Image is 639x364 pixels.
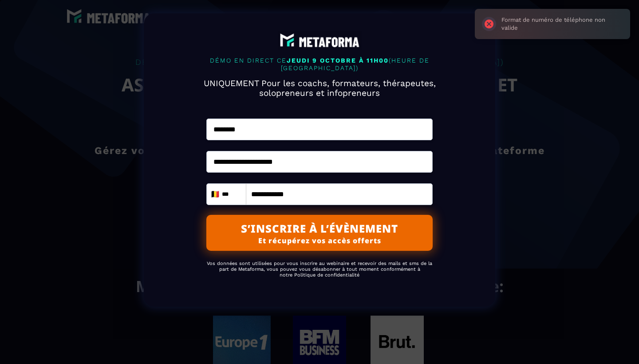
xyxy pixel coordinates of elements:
h2: UNIQUEMENT Pour les coachs, formateurs, thérapeutes, solopreneurs et infopreneurs [200,74,439,103]
p: DÉMO EN DIRECT CE (HEURE DE [GEOGRAPHIC_DATA]) [200,55,439,74]
button: S’INSCRIRE À L’ÉVÈNEMENTEt récupérez vos accès offerts [206,215,433,251]
img: be [211,191,220,198]
span: JEUDI 9 OCTOBRE À 11H00 [287,57,389,64]
h2: Vos données sont utilisées pour vous inscrire au webinaire et recevoir des mails et sms de la par... [206,256,433,282]
img: abe9e435164421cb06e33ef15842a39e_e5ef653356713f0d7dd3797ab850248d_Capture_d%E2%80%99e%CC%81cran_2... [278,31,362,50]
